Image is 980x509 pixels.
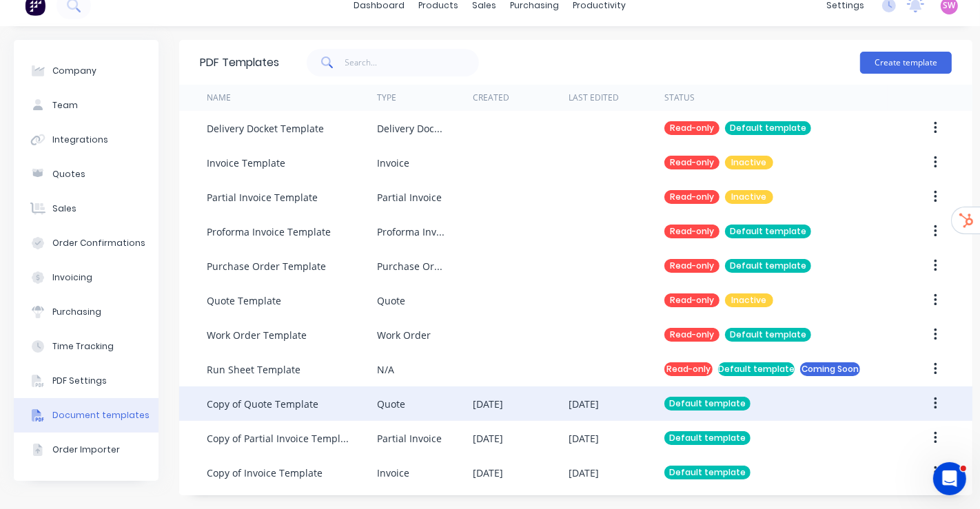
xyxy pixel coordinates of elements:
[207,121,324,136] div: Delivery Docket Template
[52,134,108,146] div: Integrations
[207,190,318,205] div: Partial Invoice Template
[52,65,96,77] div: Company
[725,190,773,204] div: Inactive
[569,466,599,480] div: [DATE]
[52,409,150,422] div: Document templates
[14,191,159,226] button: Sales
[664,397,751,411] div: Default template
[14,398,159,433] button: Document templates
[664,431,751,445] div: Default template
[14,364,159,398] button: PDF Settings
[207,362,300,377] div: Run Sheet Template
[345,49,480,76] input: Search...
[207,328,307,342] div: Work Order Template
[52,202,76,215] div: Sales
[52,306,101,318] div: Purchasing
[207,225,331,239] div: Proforma Invoice Template
[207,466,323,480] div: Copy of Invoice Template
[664,190,719,204] div: Read-only
[664,362,713,376] div: Read-only
[14,433,159,467] button: Order Importer
[718,362,795,376] div: Default template
[377,259,445,273] div: Purchase Order
[664,328,719,342] div: Read-only
[377,156,409,170] div: Invoice
[860,52,952,74] button: Create template
[377,293,405,308] div: Quote
[377,92,396,104] div: Type
[52,271,92,284] div: Invoicing
[14,88,159,123] button: Team
[377,466,409,480] div: Invoice
[800,362,860,376] div: Coming Soon
[664,92,695,104] div: Status
[725,259,811,273] div: Default template
[473,92,509,104] div: Created
[207,259,326,273] div: Purchase Order Template
[377,190,442,205] div: Partial Invoice
[52,99,78,112] div: Team
[473,466,503,480] div: [DATE]
[377,397,405,411] div: Quote
[664,466,751,479] div: Default template
[664,156,719,169] div: Read-only
[725,225,811,238] div: Default template
[207,92,231,104] div: Name
[52,444,120,456] div: Order Importer
[933,462,966,495] iframe: Intercom live chat
[14,295,159,329] button: Purchasing
[377,121,445,136] div: Delivery Docket
[52,375,107,387] div: PDF Settings
[14,123,159,157] button: Integrations
[14,260,159,295] button: Invoicing
[664,225,719,238] div: Read-only
[377,431,442,446] div: Partial Invoice
[52,340,114,353] div: Time Tracking
[14,226,159,260] button: Order Confirmations
[473,397,503,411] div: [DATE]
[207,293,281,308] div: Quote Template
[52,168,85,180] div: Quotes
[725,293,773,307] div: Inactive
[569,431,599,446] div: [DATE]
[664,121,719,135] div: Read-only
[569,92,619,104] div: Last Edited
[200,54,279,71] div: PDF Templates
[207,156,285,170] div: Invoice Template
[569,397,599,411] div: [DATE]
[14,157,159,191] button: Quotes
[664,293,719,307] div: Read-only
[14,329,159,364] button: Time Tracking
[14,54,159,88] button: Company
[725,156,773,169] div: Inactive
[725,328,811,342] div: Default template
[377,362,394,377] div: N/A
[207,431,349,446] div: Copy of Partial Invoice Template
[725,121,811,135] div: Default template
[377,225,445,239] div: Proforma Invoice
[377,328,431,342] div: Work Order
[207,397,318,411] div: Copy of Quote Template
[473,431,503,446] div: [DATE]
[664,259,719,273] div: Read-only
[52,237,145,249] div: Order Confirmations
